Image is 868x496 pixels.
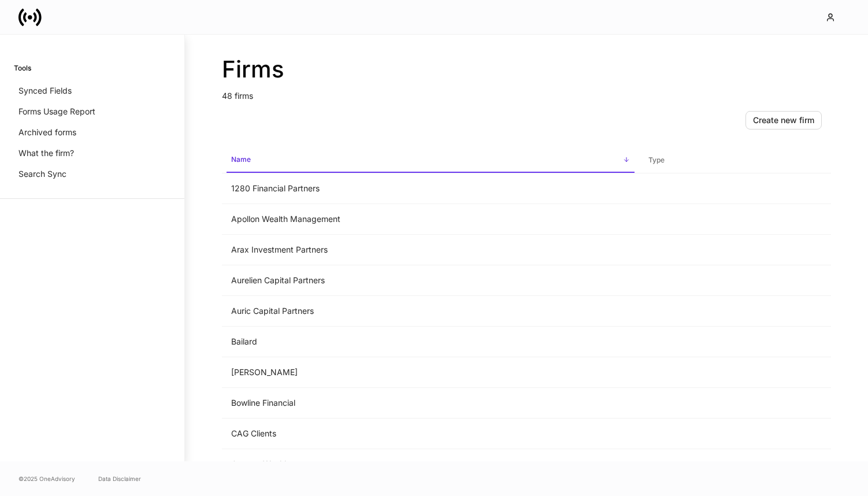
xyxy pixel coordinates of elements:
[753,114,814,126] div: Create new firm
[14,101,170,122] a: Forms Usage Report
[14,143,170,164] a: What the firm?
[222,235,639,265] td: Arax Investment Partners
[14,164,170,184] a: Search Sync
[14,122,170,143] a: Archived forms
[222,419,639,449] td: CAG Clients
[18,474,75,483] span: © 2025 OneAdvisory
[222,83,831,102] p: 48 firms
[222,55,831,83] h2: Firms
[222,357,639,388] td: [PERSON_NAME]
[648,154,665,165] h6: Type
[644,149,826,172] span: Type
[14,80,170,101] a: Synced Fields
[18,127,76,138] p: Archived forms
[222,173,639,204] td: 1280 Financial Partners
[222,449,639,480] td: Canopy Wealth
[222,327,639,357] td: Bailard
[18,147,74,159] p: What the firm?
[222,265,639,296] td: Aurelien Capital Partners
[18,168,66,180] p: Search Sync
[222,388,639,419] td: Bowline Financial
[745,111,822,129] button: Create new firm
[18,106,95,117] p: Forms Usage Report
[231,154,251,165] h6: Name
[222,296,639,327] td: Auric Capital Partners
[227,148,635,173] span: Name
[222,204,639,235] td: Apollon Wealth Management
[18,85,72,97] p: Synced Fields
[98,474,141,483] a: Data Disclaimer
[14,62,31,73] h6: Tools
